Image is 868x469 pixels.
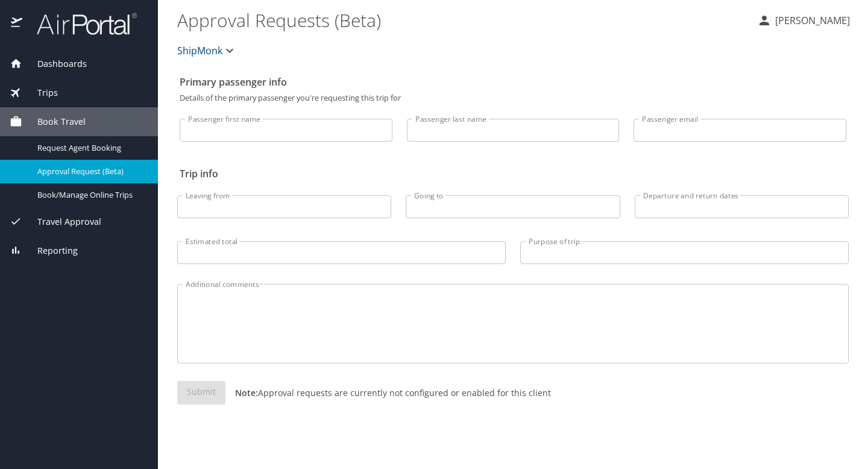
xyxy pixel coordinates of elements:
[22,215,101,228] span: Travel Approval
[180,72,846,92] h2: Primary passenger info
[22,115,86,128] span: Book Travel
[37,166,143,177] span: Approval Request (Beta)
[180,164,846,183] h2: Trip info
[172,39,242,63] button: ShipMonk
[235,387,258,398] strong: Note:
[24,12,137,36] img: airportal-logo.png
[37,142,143,154] span: Request Agent Booking
[752,10,855,31] button: [PERSON_NAME]
[772,13,850,28] p: [PERSON_NAME]
[22,244,78,257] span: Reporting
[37,189,143,201] span: Book/Manage Online Trips
[177,42,222,59] span: ShipMonk
[22,57,87,71] span: Dashboards
[180,94,846,102] p: Details of the primary passenger you're requesting this trip for
[22,86,58,99] span: Trips
[11,12,24,36] img: icon-airportal.png
[177,1,747,39] h1: Approval Requests (Beta)
[225,386,551,399] p: Approval requests are currently not configured or enabled for this client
